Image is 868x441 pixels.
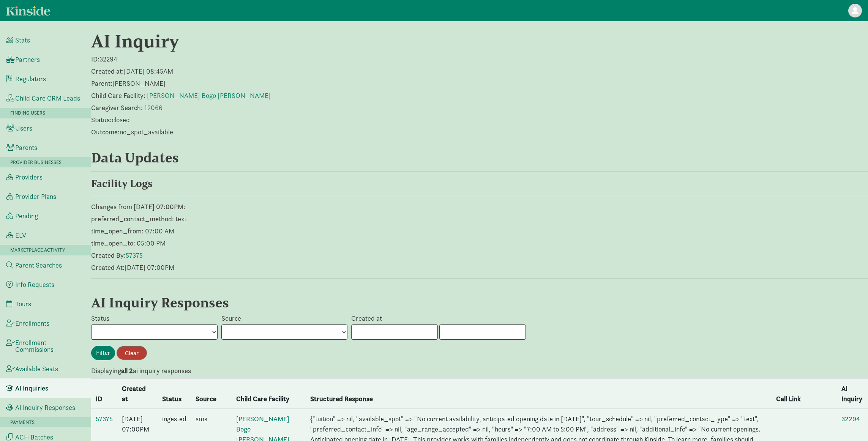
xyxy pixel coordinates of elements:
[15,434,53,441] span: ACH Batches
[15,125,32,132] span: Users
[91,214,172,223] strong: preferred_contact_method
[15,174,43,181] span: Providers
[91,295,467,310] h3: AI Inquiry Responses
[306,379,772,409] th: Structured Response
[91,79,112,88] strong: Parent:
[15,339,85,353] span: Enrollment Commissions
[15,232,26,239] span: ELV
[351,314,382,323] label: Created at
[117,379,158,409] th: Created at
[91,379,117,409] th: ID
[91,227,142,235] strong: time_open_from
[10,419,35,425] span: Payments
[15,320,49,327] span: Enrollments
[117,346,147,360] input: Clear
[91,314,109,323] label: Status
[15,301,31,307] span: Tours
[91,178,304,190] h4: Facility Logs
[91,239,868,248] p: : 05:00 PM
[15,95,80,102] span: Child Care CRM Leads
[147,91,271,100] a: [PERSON_NAME] Bogo [PERSON_NAME]
[91,115,868,124] p: closed
[91,366,191,375] strong: Displaying ai inquiry responses
[91,128,120,136] strong: Outcome:
[126,251,143,260] a: 57375
[841,414,860,423] a: 32294
[121,366,133,375] b: all 2
[10,247,65,253] span: Marketplace Activity
[91,79,868,88] p: [PERSON_NAME]
[15,213,38,219] span: Pending
[91,55,99,63] strong: ID:
[232,379,306,409] th: Child Care Facility
[15,281,54,288] span: Info Requests
[15,193,56,200] span: Provider Plans
[91,202,185,211] strong: Changes from [DATE] 07:00PM:
[191,379,232,409] th: Source
[91,91,145,100] strong: Child Care Facility:
[91,55,868,64] p: 32294
[91,263,125,272] strong: Created At:
[15,385,48,392] span: AI Inquiries
[91,239,133,247] strong: time_open_to
[91,346,115,360] input: Filter
[91,128,868,137] p: no_spot_available
[91,115,112,124] strong: Status:
[91,67,868,76] p: [DATE] 08:45AM
[10,159,62,165] span: Provider Businesses
[91,214,868,224] p: : text
[96,414,113,423] a: 57375
[15,144,37,151] span: Parents
[91,263,868,272] p: [DATE] 07:00PM
[91,30,570,52] h2: AI Inquiry
[91,251,126,260] strong: Created By:
[15,76,46,82] span: Regulators
[144,103,163,112] a: 12066
[91,227,868,236] p: : 07:00 AM
[837,379,868,409] th: AI Inquiry
[91,103,143,112] strong: Caregiver Search:
[221,314,241,323] label: Source
[772,379,837,409] th: Call Link
[15,365,58,372] span: Available Seats
[158,379,191,409] th: Status
[91,150,467,165] h3: Data Updates
[91,67,124,76] strong: Created at:
[15,56,40,63] span: Partners
[15,404,75,411] span: AI Inquiry Responses
[15,37,30,44] span: Stats
[15,262,62,269] span: Parent Searches
[10,110,45,116] span: Finding Users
